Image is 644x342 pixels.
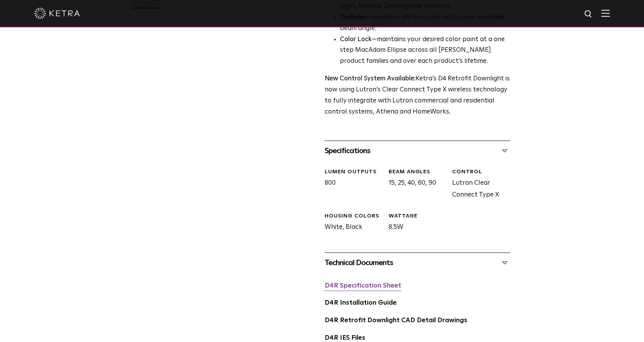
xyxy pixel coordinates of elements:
[325,168,383,176] div: LUMEN OUTPUTS
[325,75,416,82] strong: New Control System Available:
[325,74,510,118] p: Ketra’s D4 Retrofit Downlight is now using Lutron’s Clear Connect Type X wireless technology to f...
[319,213,383,233] div: White, Black
[389,213,446,220] div: WATTAGE
[584,10,593,19] img: search icon
[325,283,401,289] a: D4R Specification Sheet
[325,335,365,341] a: D4R IES Files
[340,34,510,67] li: —maintains your desired color point at a one step MacAdam Ellipse across all [PERSON_NAME] produc...
[34,8,80,19] img: ketra-logo-2019-white
[389,168,446,176] div: Beam Angles
[325,300,397,306] a: D4R Installation Guide
[325,257,510,269] div: Technical Documents
[601,10,610,17] img: Hamburger%20Nav.svg
[325,317,467,324] a: D4R Retrofit Downlight CAD Detail Drawings
[383,213,446,233] div: 8.5W
[340,36,371,43] strong: Color Lock
[446,168,510,201] div: Lutron Clear Connect Type X
[325,213,383,220] div: HOUSING COLORS
[319,168,383,201] div: 800
[452,168,510,176] div: CONTROL
[383,168,446,201] div: 15, 25, 40, 60, 90
[325,145,510,157] div: Specifications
